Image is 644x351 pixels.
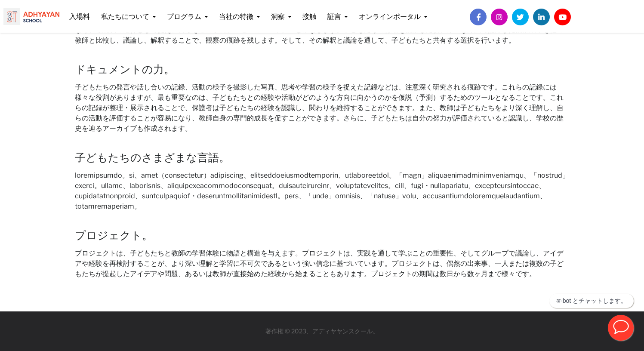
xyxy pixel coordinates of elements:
font: 証言 [327,12,341,21]
font: 入場料 [69,12,90,21]
font: プロジェクトは、子どもたちと教師の学習体験に物語と構造を与えます。プロジェクトは、実践を通して学ぶことの重要性、そしてグループで議論し、アイデアや経験を再検討することが、より深い理解と学習に不可... [75,249,564,278]
font: プロジェクト。 [75,229,153,242]
font: 接触 [302,12,316,21]
font: अ-bot とチャットします。 [556,297,627,304]
font: loremipsumdo。si、amet（consectetur）adipiscing、elitseddoeiusmodtemporin、utlaboreetdol。「magn」aliquaen... [75,171,569,210]
a: 著作権 © 2023、アディヤヤンスクール。 [265,327,379,335]
font: 洞察 [271,12,285,21]
font: プログラム [167,12,201,21]
font: 子どもたちの発言や話し合いの記録、活動の様子を撮影した写真、思考や学習の様子を捉えた記録などは、注意深く研究される痕跡です。これらの記録には様々な役割がありますが、最も重要なのは、子どもたちとの... [75,83,564,132]
font: ドキュメントの力。 [75,63,175,76]
font: 当社の特徴 [219,12,253,21]
font: 私たちについて [101,12,149,21]
font: 子どもたちのさまざまな言語。 [75,151,230,164]
font: オンラインポータル [359,12,421,21]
